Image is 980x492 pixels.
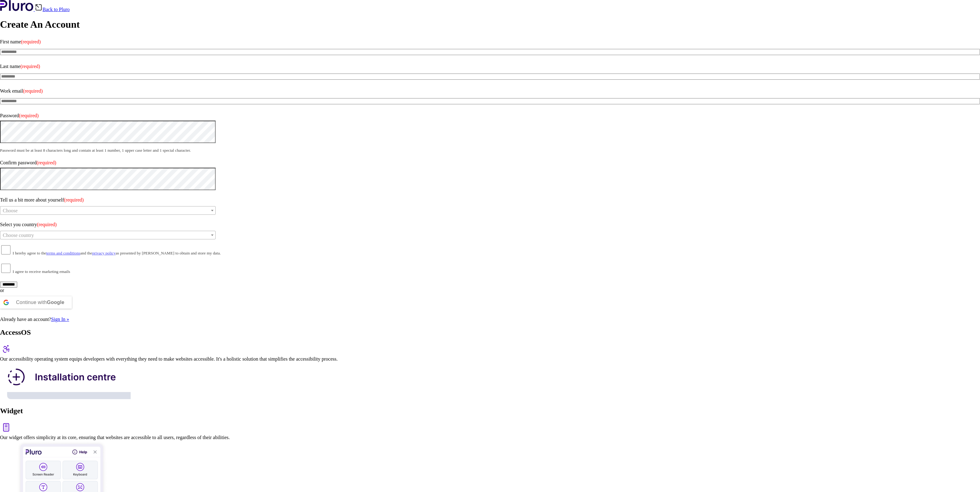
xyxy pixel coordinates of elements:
a: Sign In » [51,317,69,322]
small: I hereby agree to the and the as presented by [PERSON_NAME] to obtain and store my data. [13,251,221,255]
a: privacy policy [92,251,116,255]
span: Choose [3,208,18,213]
input: I agree to receive marketing emails [1,264,10,273]
span: (required) [21,39,41,44]
small: I agree to receive marketing emails [13,269,70,274]
a: terms and conditions [46,251,80,255]
div: Continue with [16,296,64,309]
span: (required) [20,64,40,69]
b: Google [47,300,64,305]
img: Back icon [35,4,43,11]
span: (required) [23,88,43,94]
span: (required) [37,222,57,227]
span: (required) [37,160,56,165]
a: Back to Pluro [35,7,70,12]
span: (required) [19,113,39,118]
span: Choose country [3,233,34,238]
input: I hereby agree to theterms and conditionsand theprivacy policyas presented by [PERSON_NAME] to ob... [1,245,10,254]
span: (required) [64,197,84,202]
